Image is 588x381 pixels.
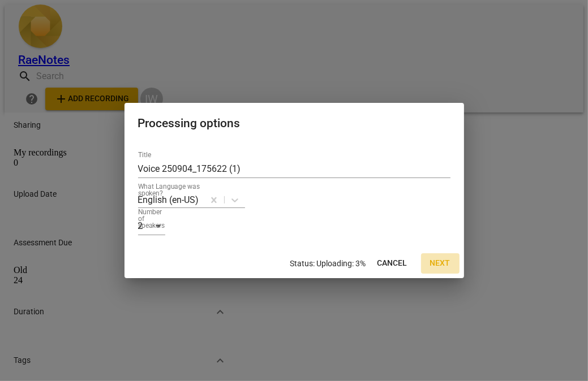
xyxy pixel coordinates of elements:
[138,183,218,197] label: What Language was spoken?
[421,253,460,274] button: Next
[377,258,407,269] span: Cancel
[430,258,450,269] span: Next
[368,253,417,274] button: Cancel
[138,193,199,206] p: English (en-US)
[290,258,366,270] p: Status: Uploading: 3%
[138,151,151,158] label: Title
[138,209,165,229] label: Number of speakers
[138,217,165,235] div: 2
[138,116,450,131] h2: Processing options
